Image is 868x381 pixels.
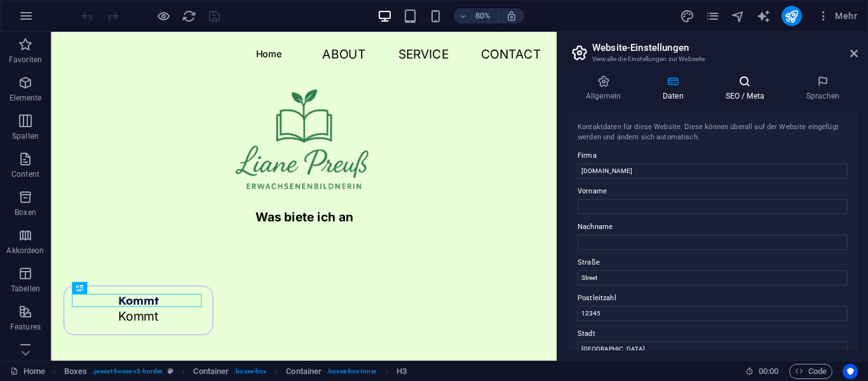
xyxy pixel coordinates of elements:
[12,131,39,141] p: Spalten
[705,9,720,24] i: Seiten (Strg+Alt+S)
[10,93,42,103] p: Elemente
[592,42,858,53] h2: Website-Einstellungen
[578,122,848,143] div: Kontaktdaten für diese Website. Diese können überall auf der Website eingefügt werden und ändern ...
[286,364,322,379] span: Klick zum Auswählen. Doppelklick zum Bearbeiten
[64,364,87,379] span: Klick zum Auswählen. Doppelklick zum Bearbeiten
[193,364,229,379] span: Klick zum Auswählen. Doppelklick zum Bearbeiten
[578,326,848,342] label: Stadt
[454,8,499,24] button: 80%
[789,364,832,379] button: Code
[788,75,858,102] h4: Sprachen
[745,364,779,379] h6: Session-Zeit
[705,8,721,24] button: pages
[578,255,848,270] label: Straße
[578,219,848,235] label: Nachname
[327,364,377,379] span: . boxes-box-inner
[6,246,44,256] p: Akkordeon
[578,184,848,199] label: Vorname
[11,284,40,294] p: Tabellen
[680,9,695,24] i: Design (Strg+Alt+Y)
[92,364,163,379] span: . preset-boxes-v3-border
[473,8,493,24] h6: 80%
[784,9,799,24] i: Veröffentlichen
[707,75,788,102] h4: SEO / Meta
[10,364,45,379] a: Klick, um Auswahl aufzuheben. Doppelklick öffnet Seitenverwaltung
[234,364,266,379] span: . boxes-box
[9,55,42,65] p: Favoriten
[181,8,196,24] button: reload
[168,368,173,375] i: Dieses Element ist ein anpassbares Preset
[817,10,857,22] span: Mehr
[843,364,858,379] button: Usercentrics
[731,8,746,24] button: navigator
[756,8,771,24] button: text_generator
[644,75,707,102] h4: Daten
[156,8,171,24] button: Klicke hier, um den Vorschau-Modus zu verlassen
[11,169,39,179] p: Content
[182,9,196,24] i: Seite neu laden
[812,6,862,26] button: Mehr
[567,75,644,102] h4: Allgemein
[578,291,848,306] label: Postleitzahl
[768,366,770,376] span: :
[15,207,36,218] p: Boxen
[795,364,827,379] span: Code
[506,10,517,22] i: Bei Größenänderung Zoomstufe automatisch an das gewählte Gerät anpassen.
[64,364,407,379] nav: breadcrumb
[397,364,407,379] span: Klick zum Auswählen. Doppelklick zum Bearbeiten
[592,53,832,65] h3: Verwalte die Einstellungen zur Webseite
[10,322,41,332] p: Features
[578,148,848,163] label: Firma
[759,364,778,379] span: 00 00
[731,9,745,24] i: Navigator
[680,8,695,24] button: design
[782,6,802,26] button: publish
